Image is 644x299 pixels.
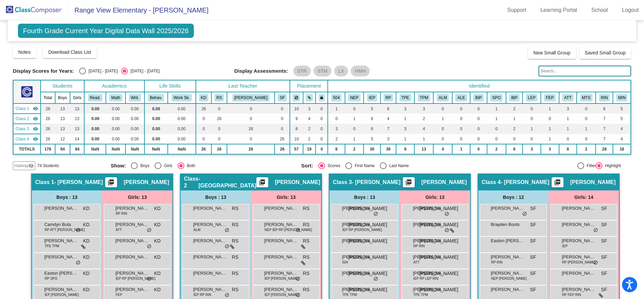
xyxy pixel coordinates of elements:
td: 26 [196,144,211,154]
th: Advanced Learning Plan Math [433,92,452,103]
td: 0.00 [106,114,125,124]
td: 5 [613,114,631,124]
td: 26 [211,114,227,124]
td: 2 [577,144,596,154]
td: 3 [541,144,559,154]
td: 26 [275,134,290,144]
mat-icon: visibility [33,106,38,111]
th: Keep with teacher [316,92,328,103]
div: First Name [352,163,375,169]
td: 30 [364,144,380,154]
td: 0 [211,134,227,144]
td: 4 [613,134,631,144]
td: 0 [541,114,559,124]
td: 28 [596,144,613,154]
td: 0.00 [84,103,106,114]
th: English Language Learner Limited English Proficiency [523,92,540,103]
td: 8 [290,124,303,134]
span: Display Assessments: [234,68,288,74]
a: Logout [617,5,644,16]
td: 0 [452,134,470,144]
td: 0 [433,124,452,134]
div: [DATE] - [DATE] [86,68,118,74]
mat-icon: visibility_off [28,163,34,168]
button: MTS [580,94,593,101]
td: 0.00 [144,134,168,144]
td: 10 [290,103,303,114]
td: 0.00 [168,124,196,134]
button: IBP [509,94,520,101]
td: 0 [196,124,211,134]
td: NaN [84,144,106,154]
button: ALM [437,94,449,101]
td: 1 [328,103,345,114]
mat-chip: STR [293,66,311,76]
td: 0 [275,124,290,134]
td: 12 [55,134,70,144]
span: Class 3 [333,179,352,186]
span: [PERSON_NAME] [124,179,169,186]
td: 3 [559,103,577,114]
td: 3 [396,103,414,114]
td: 0 [211,124,227,134]
td: 4 [303,114,316,124]
mat-icon: picture_as_pdf [405,179,413,188]
td: 5 [364,134,380,144]
td: 2 [487,144,506,154]
button: [PERSON_NAME] [232,94,270,101]
td: 1 [559,114,577,124]
td: 26 [41,103,55,114]
span: Class 2 [184,176,199,189]
mat-chip: HMH [351,66,370,76]
div: Boys : 13 [32,190,102,204]
td: 0 [452,124,470,134]
button: RP [384,94,393,101]
td: 8 [328,144,345,154]
button: Saved Small Group [579,47,631,59]
th: Kim Daniels [196,92,211,103]
span: [PERSON_NAME] [421,179,467,186]
div: Highlight [602,163,621,169]
td: 0 [316,134,328,144]
td: 1 [506,114,523,124]
td: 0 [227,114,275,124]
td: 0 [577,134,596,144]
td: 0 [275,103,290,114]
th: Placement [290,80,328,92]
span: Display Scores for Years: [13,68,74,74]
td: 0 [523,114,540,124]
th: Talent Pool - ELA [396,92,414,103]
th: Students [41,80,85,92]
td: 1 [541,134,559,144]
td: 3 [303,103,316,114]
a: Support [502,5,532,16]
th: Read Plan [381,92,396,103]
span: Sort: [301,163,313,169]
button: Print Students Details [552,177,563,187]
span: Class 2 [16,116,29,122]
td: 1 [452,144,470,154]
td: 1 [414,134,433,144]
td: 4 [613,124,631,134]
td: 0 [523,103,540,114]
td: 4 [433,144,452,154]
td: 26 [41,134,55,144]
td: 7 [596,134,613,144]
td: 13 [70,124,84,134]
button: Notes [13,46,36,58]
td: 6 [381,103,396,114]
td: 0 [523,134,540,144]
td: 0 [433,103,452,114]
td: 0.00 [106,134,125,144]
th: English Language Learner- Fluent English Proficiency [541,92,559,103]
th: Total [41,92,55,103]
td: NaN [125,144,144,154]
td: 0 [559,134,577,144]
input: Search... [538,66,631,76]
div: Girls: 13 [251,190,321,204]
th: Reading Intervention [596,92,613,103]
button: RIN [599,94,610,101]
th: Math Intervention [613,92,631,103]
td: 0 [452,103,470,114]
td: 3 [396,124,414,134]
